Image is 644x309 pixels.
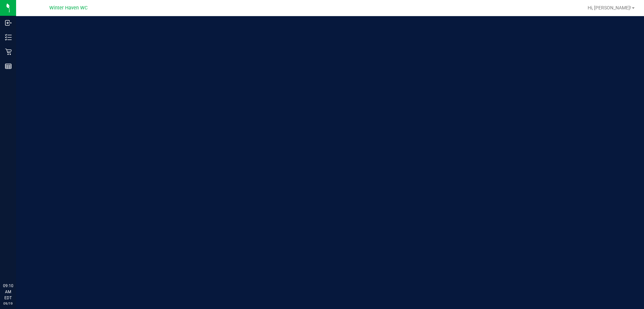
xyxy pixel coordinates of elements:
p: 09/19 [3,301,13,306]
p: 09:10 AM EDT [3,283,13,301]
inline-svg: Inbound [5,20,12,26]
inline-svg: Reports [5,63,12,70]
inline-svg: Retail [5,48,12,55]
inline-svg: Inventory [5,34,12,41]
span: Winter Haven WC [49,5,88,11]
span: Hi, [PERSON_NAME]! [588,5,631,10]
